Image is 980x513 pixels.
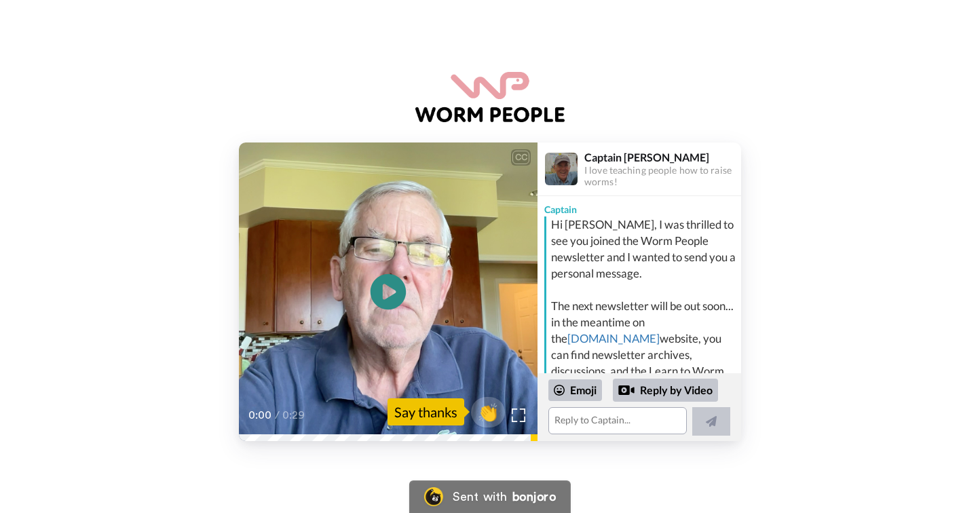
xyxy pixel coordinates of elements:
span: 0:00 [248,407,272,423]
button: 👏 [471,397,505,427]
div: Reply by Video [613,379,718,402]
div: CC [512,151,529,164]
a: Bonjoro Logo [409,480,571,513]
div: Captain [PERSON_NAME] [584,151,740,164]
div: Reply by Video [618,382,635,398]
img: Full screen [512,408,525,422]
img: logo [415,72,565,122]
span: / [275,407,280,423]
div: Captain [538,196,741,216]
a: [DOMAIN_NAME] [567,331,660,345]
div: I love teaching people how to raise worms! [584,165,740,188]
span: 0:29 [282,407,306,423]
span: 👏 [471,401,505,423]
div: Say thanks [388,398,464,425]
img: Profile Image [545,153,578,185]
div: Emoji [548,379,602,401]
div: Hi [PERSON_NAME], I was thrilled to see you joined the Worm People newsletter and I wanted to sen... [551,216,738,396]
